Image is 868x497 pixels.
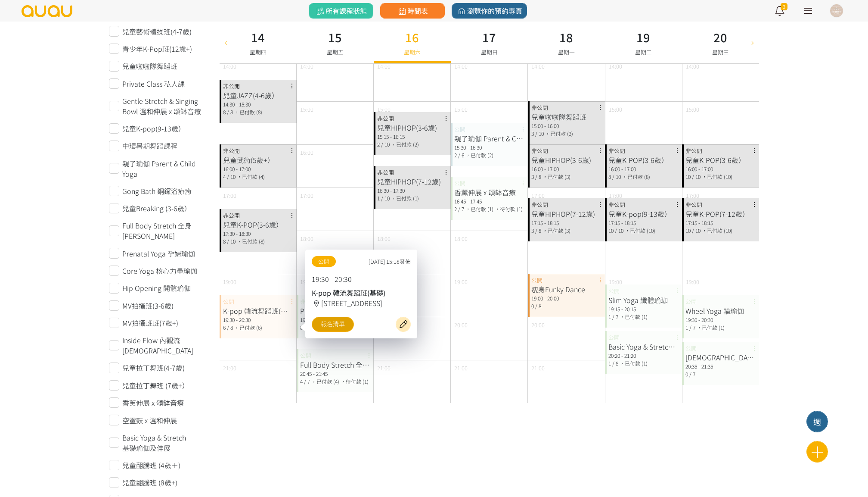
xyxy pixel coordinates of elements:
div: [STREET_ADDRESS] [312,298,411,308]
span: 15:00 [300,105,313,113]
span: 親子瑜伽 Parent & Child Yoga [122,158,207,179]
span: 18:00 [377,234,391,243]
div: 19:00 - 20:00 [531,294,601,302]
span: / 10 [381,194,390,202]
div: 19:30 - 20:30 [685,316,756,324]
span: 1 [608,313,611,320]
span: / 7 [689,324,695,331]
span: 8 [608,173,611,180]
span: 4 [300,378,303,385]
span: 0 [685,370,688,378]
span: 2 [377,141,380,148]
div: 14:30 - 15:30 [223,100,293,108]
div: 兒童K-pop(9-13歲） [608,209,679,219]
span: Core Yoga 核心力量瑜伽 [122,266,197,276]
span: / 10 [227,238,236,245]
div: 兒童HIPHOP(7-12歲) [531,209,601,219]
span: 8 [223,238,226,245]
span: 兒童啦啦隊舞蹈班 [122,61,177,71]
span: MV拍攝班班(7歲+) [122,318,178,328]
span: Prenatal Yoga 孕婦瑜伽 [122,248,195,259]
img: logo.svg [21,5,73,17]
div: Basic Yoga & Stretch 基礎瑜伽及伸展 [608,341,679,352]
span: 19:00 [454,278,468,286]
span: 15:00 [609,105,622,113]
h3: 16 [404,28,421,46]
a: 瀏覽你的預約專頁 [452,3,527,19]
span: 14:00 [531,62,545,70]
span: 20:00 [454,321,468,329]
span: ，已付款 (10) [702,227,732,234]
span: 星期二 [635,48,652,56]
span: 香薰伸展 x 頌缽音療 [122,397,184,408]
span: ，待付款 (1) [495,205,523,213]
span: ，已付款 (1) [620,359,648,367]
div: 瘦身Funky Dance [531,284,601,294]
span: 兒童拉丁舞班 (7歲+） [122,380,189,391]
span: / 8 [535,173,541,180]
span: 1 [608,359,611,367]
div: 兒童HIPHOP(3-6歲) [531,155,601,165]
span: / 7 [304,378,310,385]
div: 17:15 - 18:15 [685,219,756,227]
span: ，已付款 (8) [237,238,265,245]
span: Private Class 私人課 [122,78,185,89]
span: ，已付款 (8) [622,173,650,180]
span: 14:00 [454,62,468,70]
span: 20:00 [531,321,545,329]
span: / 7 [612,313,618,320]
a: 報名清單 [312,317,354,332]
div: 香薰伸展 x 頌缽音療 [454,187,524,197]
div: 15:30 - 16:30 [454,144,524,151]
span: / 8 [612,359,618,367]
h3: 18 [558,28,575,46]
span: / 10 [381,141,390,148]
div: Wheel Yoga 輪瑜伽 [685,306,756,316]
span: ，已付款 (2) [465,151,493,159]
span: ，已付款 (1) [391,194,419,202]
div: 20:35 - 21:35 [685,363,756,370]
div: Full Body Stretch 全身[PERSON_NAME] [300,359,370,370]
span: 中環暑期舞蹈課程 [122,141,177,151]
span: 瀏覽你的預約專頁 [456,6,522,16]
div: 17:15 - 18:15 [531,219,601,227]
span: 1 [377,194,380,202]
span: 空靈鼓 x 溫和伸展 [122,415,177,425]
span: 21:00 [531,364,545,372]
span: Full Body Stretch 全身[PERSON_NAME] [122,220,207,241]
span: 星期六 [404,48,421,56]
span: 星期日 [481,48,498,56]
span: 兒童翻騰班 (8歲+) [122,477,177,488]
span: 18:00 [300,234,313,243]
span: 8 [223,108,226,116]
span: ，已付款 (4) [237,173,265,180]
span: ，已付款 (1) [697,324,725,331]
div: Slim Yoga 纖體瑜珈 [608,295,679,305]
span: 所有課程狀態 [315,6,367,16]
div: 兒童武術(5歲+） [223,155,293,165]
span: ，已付款 (6) [234,324,262,331]
div: 16:30 - 17:30 [377,187,447,194]
div: K-pop 韓流舞蹈班(基礎) [312,288,411,298]
span: 17:00 [609,191,622,200]
span: 21:00 [377,364,391,372]
span: 14:00 [300,62,313,70]
a: 所有課程狀態 [309,3,373,19]
div: 週 [807,416,828,428]
span: 兒童拉丁舞班(4-7歲) [122,363,185,373]
span: 17:00 [531,191,545,200]
span: 21:00 [454,364,468,372]
span: 14:00 [686,62,699,70]
div: 16:45 - 17:45 [454,197,524,205]
span: / 10 [612,173,621,180]
span: ，已付款 (4) [311,378,339,385]
span: 0 [531,302,534,309]
span: 星期五 [327,48,344,56]
span: 4 [223,173,226,180]
div: 16:00 - 17:00 [531,165,601,173]
span: Gentle Stretch & Singing Bowl 溫和伸展 x 頌缽音療 [122,96,207,116]
div: 兒童K-POP(3-6歲） [685,155,756,165]
span: 兒童翻騰班 (4歲＋) [122,460,180,470]
span: ，已付款 (1) [620,313,648,320]
div: 19:30 - 20:30 [223,316,293,324]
